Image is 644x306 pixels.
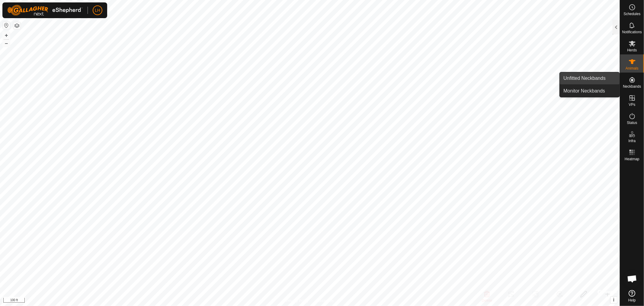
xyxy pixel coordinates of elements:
[7,5,83,16] img: Gallagher Logo
[623,12,640,16] span: Schedules
[610,297,617,303] button: i
[623,85,641,88] span: Neckbands
[3,32,10,39] button: +
[622,30,642,34] span: Notifications
[623,270,641,288] div: Open chat
[629,103,635,106] span: VPs
[627,48,637,52] span: Herds
[627,121,637,125] span: Status
[286,298,309,304] a: Privacy Policy
[95,7,100,14] span: LH
[628,139,636,143] span: Infra
[613,297,614,302] span: i
[563,75,606,82] span: Unfitted Neckbands
[560,85,620,97] a: Monitor Neckbands
[3,22,10,29] button: Reset Map
[625,157,639,161] span: Heatmap
[626,67,639,70] span: Animals
[316,298,334,304] a: Contact Us
[620,288,644,304] a: Help
[560,72,620,84] a: Unfitted Neckbands
[628,298,636,302] span: Help
[3,40,10,47] button: –
[563,87,605,95] span: Monitor Neckbands
[13,22,21,29] button: Map Layers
